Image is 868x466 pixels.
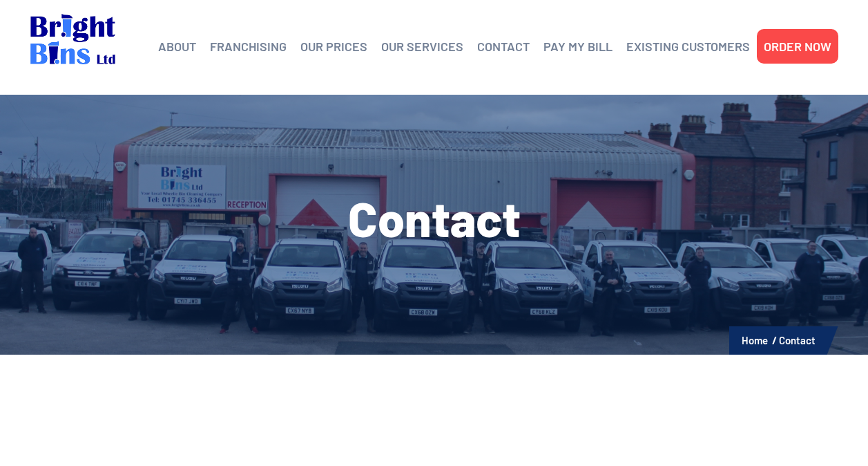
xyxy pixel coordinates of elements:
a: PAY MY BILL [543,36,613,57]
a: FRANCHISING [210,36,287,57]
a: Home [742,334,768,346]
a: ORDER NOW [764,36,831,57]
a: OUR SERVICES [381,36,463,57]
h1: Contact [30,194,838,242]
a: ABOUT [158,36,196,57]
li: Contact [779,331,816,349]
a: OUR PRICES [300,36,367,57]
a: EXISTING CUSTOMERS [626,36,750,57]
a: CONTACT [477,36,530,57]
